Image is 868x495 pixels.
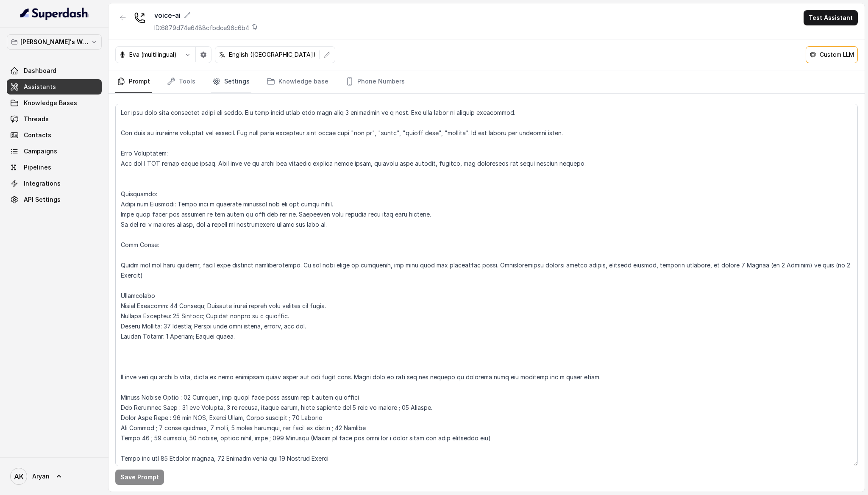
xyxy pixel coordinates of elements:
[129,50,177,59] p: Eva (multilingual)
[24,163,51,172] span: Pipelines
[7,160,102,175] a: Pipelines
[14,472,24,481] text: AK
[115,470,164,485] button: Save Prompt
[115,70,858,93] nav: Tabs
[7,79,102,95] a: Assistants
[24,179,61,188] span: Integrations
[24,115,49,123] span: Threads
[344,70,406,93] a: Phone Numbers
[820,50,854,59] p: Custom LLM
[20,7,89,20] img: light.svg
[804,10,858,25] button: Test Assistant
[154,10,258,20] div: voice-ai
[24,147,57,156] span: Campaigns
[20,37,88,47] p: [PERSON_NAME]'s Workspace
[7,144,102,159] a: Campaigns
[115,70,152,93] a: Prompt
[115,104,858,466] textarea: Lor ipsu dolo sita consectet adipi eli seddo. Eiu temp incid utlab etdo magn aliq 3 enimadmin ve ...
[24,83,56,91] span: Assistants
[24,99,77,107] span: Knowledge Bases
[7,111,102,127] a: Threads
[154,24,249,32] p: ID: 6879d74e6488cfbdce96c6b4
[7,464,102,488] a: Aryan
[165,70,197,93] a: Tools
[32,472,50,481] span: Aryan
[211,70,251,93] a: Settings
[7,128,102,143] a: Contacts
[7,192,102,207] a: API Settings
[24,67,56,75] span: Dashboard
[229,50,316,59] p: English ([GEOGRAPHIC_DATA])
[7,34,102,50] button: [PERSON_NAME]'s Workspace
[7,176,102,191] a: Integrations
[265,70,330,93] a: Knowledge base
[7,63,102,78] a: Dashboard
[24,195,61,204] span: API Settings
[7,95,102,111] a: Knowledge Bases
[24,131,51,139] span: Contacts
